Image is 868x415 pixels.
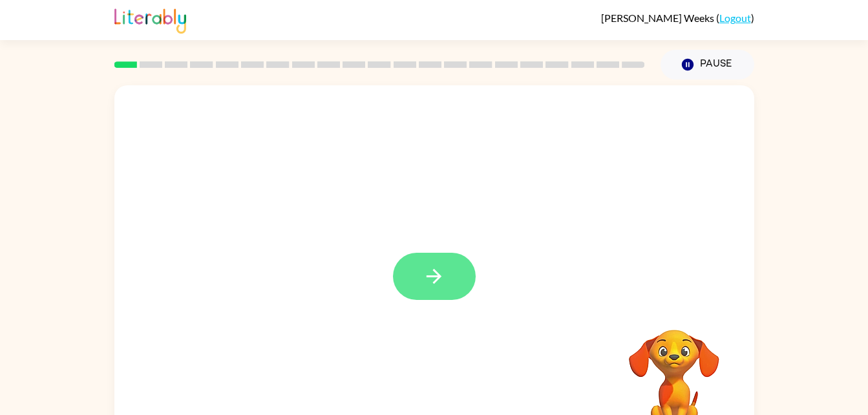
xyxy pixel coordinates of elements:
[601,12,716,24] span: [PERSON_NAME] Weeks
[719,12,751,24] a: Logout
[601,12,754,24] div: ( )
[114,5,186,34] img: Literably
[661,50,754,80] button: Pause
